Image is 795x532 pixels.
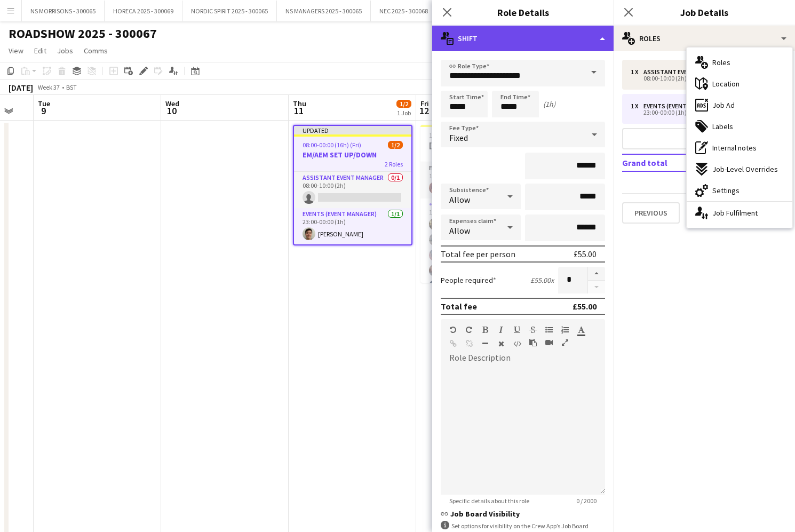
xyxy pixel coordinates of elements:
[396,100,411,108] span: 1/2
[432,26,614,51] div: Shift
[643,102,722,110] div: Events (Event Manager)
[34,46,46,55] span: Edit
[622,202,680,224] button: Previous
[182,1,277,21] button: NORDIC SPIRIT 2025 - 300065
[9,26,157,42] h1: ROADSHOW 2025 - 300067
[420,140,540,150] h3: [PERSON_NAME]
[449,194,470,205] span: Allow
[561,325,569,334] button: Ordered List
[294,208,411,244] app-card-role: Events (Event Manager)1/123:00-00:00 (1h)[PERSON_NAME]
[568,497,605,505] span: 0 / 2000
[530,275,554,285] div: £55.00 x
[35,83,62,91] span: Week 37
[294,126,411,134] div: Updated
[441,497,538,505] span: Specific details about this role
[165,99,179,108] span: Wed
[614,5,795,19] h3: Job Details
[291,105,306,117] span: 11
[30,44,51,58] a: Edit
[577,325,585,334] button: Text Color
[441,521,605,531] div: Set options for visibility on the Crew App’s Job Board
[38,99,50,108] span: Tue
[712,122,733,131] span: Labels
[513,325,521,334] button: Underline
[36,105,50,117] span: 9
[561,338,569,347] button: Fullscreen
[441,249,515,259] div: Total fee per person
[712,143,757,153] span: Internal notes
[441,509,605,519] h3: Job Board Visibility
[420,99,429,108] span: Fri
[293,99,306,108] span: Thu
[631,110,767,115] div: 23:00-00:00 (1h)
[643,68,729,76] div: Assistant Event Manager
[4,44,28,58] a: View
[429,131,472,139] span: 13:00-22:00 (9h)
[397,109,411,117] div: 1 Job
[631,68,643,76] div: 1 x
[441,301,477,312] div: Total fee
[631,76,767,81] div: 08:00-10:00 (2h)
[529,325,537,334] button: Strikethrough
[712,186,740,195] span: Settings
[622,128,786,149] button: Add role
[543,99,555,109] div: (1h)
[687,202,792,224] div: Job Fulfilment
[420,162,540,198] app-card-role: Events (Event Manager)1/113:00-22:00 (9h)[PERSON_NAME]
[57,46,73,55] span: Jobs
[420,198,540,297] app-card-role: Brand Ambassador5/513:30-22:00 (8h30m)[PERSON_NAME][PERSON_NAME][PERSON_NAME][PERSON_NAME][PERSON...
[712,100,735,110] span: Job Ad
[588,267,605,281] button: Increase
[22,1,105,21] button: NS MORRISONS - 300065
[294,172,411,208] app-card-role: Assistant Event Manager0/108:00-10:00 (2h)
[294,150,411,160] h3: EM/AEM SET UP/DOWN
[622,154,729,171] td: Grand total
[53,44,77,58] a: Jobs
[388,141,403,149] span: 1/2
[277,1,371,21] button: NS MANAGERS 2025 - 300065
[420,125,540,283] app-job-card: 13:00-22:00 (9h)6/6[PERSON_NAME]2 RolesEvents (Event Manager)1/113:00-22:00 (9h)[PERSON_NAME]Bran...
[465,325,473,334] button: Redo
[631,102,643,110] div: 1 x
[481,339,489,348] button: Horizontal Line
[432,5,614,19] h3: Role Details
[84,46,108,55] span: Comms
[614,26,795,51] div: Roles
[385,160,403,168] span: 2 Roles
[481,325,489,334] button: Bold
[513,339,521,348] button: HTML Code
[573,301,597,312] div: £55.00
[529,338,537,347] button: Paste as plain text
[712,164,778,174] span: Job-Level Overrides
[574,249,597,259] div: £55.00
[303,141,361,149] span: 08:00-00:00 (16h) (Fri)
[497,339,505,348] button: Clear Formatting
[712,79,740,89] span: Location
[164,105,179,117] span: 10
[66,83,77,91] div: BST
[545,338,553,347] button: Insert video
[712,58,730,67] span: Roles
[9,46,23,55] span: View
[419,105,429,117] span: 12
[9,82,33,93] div: [DATE]
[545,325,553,334] button: Unordered List
[497,325,505,334] button: Italic
[449,325,457,334] button: Undo
[441,275,496,285] label: People required
[449,132,468,143] span: Fixed
[293,125,412,245] app-job-card: Updated08:00-00:00 (16h) (Fri)1/2EM/AEM SET UP/DOWN2 RolesAssistant Event Manager0/108:00-10:00 (...
[79,44,112,58] a: Comms
[105,1,182,21] button: HORECA 2025 - 300069
[371,1,437,21] button: NEC 2025 - 300068
[449,225,470,236] span: Allow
